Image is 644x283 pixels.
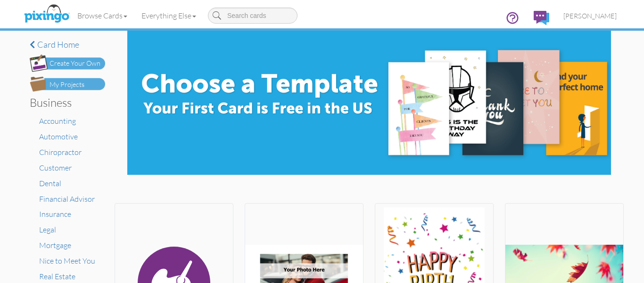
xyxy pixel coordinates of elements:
a: Automotive [39,132,78,141]
div: My Projects [50,80,84,90]
a: Card home [30,40,105,50]
img: my-projects-button.png [30,77,105,92]
img: comments.svg [534,11,549,25]
input: Search cards [208,8,297,24]
a: Insurance [39,209,71,219]
div: Create Your Own [50,59,100,69]
img: pixingo logo [22,2,72,26]
a: Browse Cards [70,4,134,27]
a: Mortgage [39,240,71,250]
a: Real Estate [39,272,75,281]
a: Chiropractor [39,147,82,157]
a: Everything Else [134,4,203,27]
a: Customer [39,163,72,172]
img: create-own-button.png [30,54,105,72]
a: Legal [39,225,56,234]
a: Accounting [39,116,76,126]
span: [PERSON_NAME] [563,12,617,20]
img: e8896c0d-71ea-4978-9834-e4f545c8bf84.jpg [127,31,611,175]
a: Dental [39,179,61,188]
a: Financial Advisor [39,194,95,204]
a: Nice to Meet You [39,256,95,266]
h3: Business [30,96,98,109]
a: [PERSON_NAME] [556,4,624,28]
